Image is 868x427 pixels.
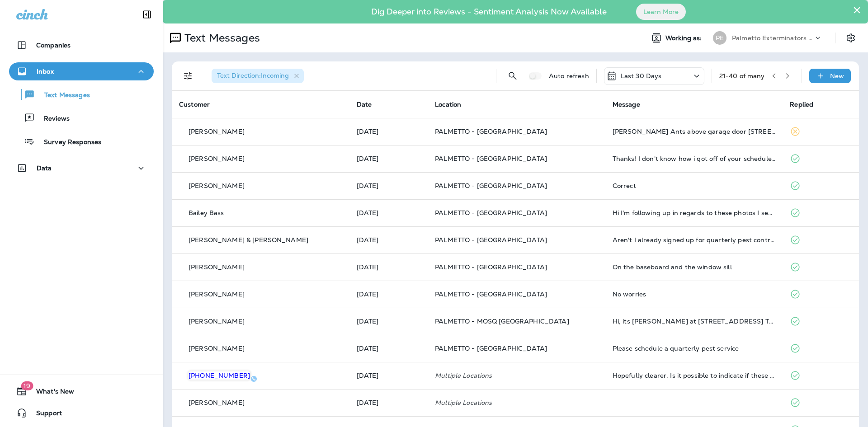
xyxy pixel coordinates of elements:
[435,209,547,217] span: PALMETTO - [GEOGRAPHIC_DATA]
[181,31,260,45] p: Text Messages
[189,291,245,298] p: [PERSON_NAME]
[435,344,547,352] span: PALMETTO - [GEOGRAPHIC_DATA]
[613,100,640,108] span: Message
[217,71,289,80] span: Text Direction : Incoming
[613,128,776,135] div: Carpenter Ants above garage door 954 Key Colony Court Mount Pleasant, SC 29464
[179,100,210,108] span: Customer
[613,236,776,244] div: Aren't I already signed up for quarterly pest control?
[435,100,461,108] span: Location
[843,30,859,46] button: Settings
[189,209,224,216] p: Bailey Bass
[613,182,776,189] div: Correct
[357,263,420,271] p: Sep 22, 2025 03:58 PM
[732,34,813,42] p: Palmetto Exterminators LLC
[435,399,598,406] p: Multiple Locations
[357,100,372,108] span: Date
[357,155,420,162] p: Sep 23, 2025 02:23 PM
[713,31,726,45] div: PE
[853,3,861,17] button: Close
[345,10,633,13] p: Dig Deeper into Reviews - Sentiment Analysis Now Available
[189,371,250,380] span: [PHONE_NUMBER]
[36,42,71,49] p: Companies
[435,372,598,379] p: Multiple Locations
[9,159,154,177] button: Data
[504,67,522,85] button: Search Messages
[27,409,62,420] span: Support
[9,132,154,151] button: Survey Responses
[189,182,245,189] p: [PERSON_NAME]
[790,100,813,108] span: Replied
[613,263,776,271] div: On the baseboard and the window sill
[35,115,70,123] p: Reviews
[613,155,776,162] div: Thanks! I don't know how i got off of your schedule? We have been customers since 2003
[435,182,547,190] span: PALMETTO - [GEOGRAPHIC_DATA]
[613,372,776,379] div: Hopefully clearer. Is it possible to indicate if these are covered under our existing pest contro...
[9,382,154,400] button: 19What's New
[357,291,420,298] p: Sep 22, 2025 02:41 PM
[357,372,420,379] p: Sep 19, 2025 01:07 PM
[435,290,547,298] span: PALMETTO - [GEOGRAPHIC_DATA]
[613,291,776,298] div: No worries
[9,36,154,54] button: Companies
[719,72,765,80] div: 21 - 40 of many
[549,72,589,80] p: Auto refresh
[613,209,776,216] div: Hi I'm following up in regards to these photos I sent last week. I was told I'd be notified as to...
[189,155,245,162] p: [PERSON_NAME]
[357,209,420,216] p: Sep 23, 2025 07:09 AM
[9,62,154,80] button: Inbox
[35,138,101,147] p: Survey Responses
[134,5,160,23] button: Collapse Sidebar
[9,108,154,127] button: Reviews
[830,72,844,80] p: New
[357,399,420,406] p: Sep 19, 2025 11:37 AM
[357,236,420,244] p: Sep 22, 2025 07:05 PM
[212,69,304,83] div: Text Direction:Incoming
[435,155,547,163] span: PALMETTO - [GEOGRAPHIC_DATA]
[189,318,245,325] p: [PERSON_NAME]
[35,91,90,100] p: Text Messages
[613,318,776,325] div: Hi, its Carol Gossage at 1445 Oaklanding Rd. This is directly under my front door on porch. It's ...
[357,345,420,352] p: Sep 19, 2025 04:16 PM
[435,236,547,244] span: PALMETTO - [GEOGRAPHIC_DATA]
[179,67,197,85] button: Filters
[9,85,154,104] button: Text Messages
[9,404,154,422] button: Support
[636,4,686,20] button: Learn More
[665,34,704,42] span: Working as:
[27,388,74,399] span: What's New
[357,128,420,135] p: Sep 23, 2025 02:48 PM
[189,128,245,135] p: [PERSON_NAME]
[357,318,420,325] p: Sep 22, 2025 09:38 AM
[357,182,420,189] p: Sep 23, 2025 10:30 AM
[621,72,662,80] p: Last 30 Days
[21,381,33,390] span: 19
[189,399,245,406] p: [PERSON_NAME]
[435,263,547,271] span: PALMETTO - [GEOGRAPHIC_DATA]
[37,164,52,172] p: Data
[435,317,569,325] span: PALMETTO - MOSQ [GEOGRAPHIC_DATA]
[189,236,308,244] p: [PERSON_NAME] & [PERSON_NAME]
[613,345,776,352] div: Please schedule a quarterly pest service
[189,263,245,271] p: [PERSON_NAME]
[189,345,245,352] p: [PERSON_NAME]
[37,68,54,75] p: Inbox
[435,127,547,136] span: PALMETTO - [GEOGRAPHIC_DATA]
